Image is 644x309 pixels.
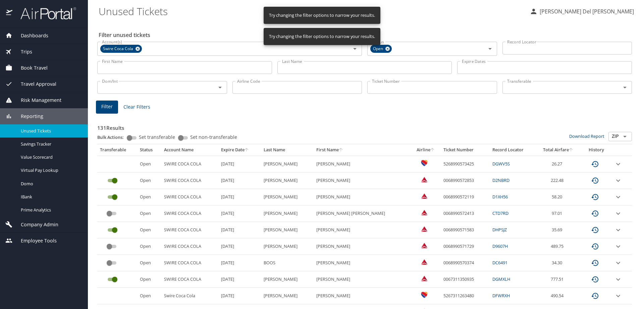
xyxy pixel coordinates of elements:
[139,135,175,140] span: Set transferable
[137,238,161,255] td: Open
[21,128,80,134] span: Unused Tickets
[137,288,161,304] td: Open
[218,205,261,222] td: [DATE]
[161,255,219,271] td: SWIRE COCA COLA
[12,64,48,72] span: Book Travel
[261,255,314,271] td: BOOS
[245,148,249,152] button: sort
[569,133,604,139] a: Download Report
[536,238,581,255] td: 489.75
[261,222,314,238] td: [PERSON_NAME]
[441,255,489,271] td: 0068990570374
[13,7,76,20] img: airportal-logo.png
[97,120,632,132] h3: 131 Results
[492,260,507,266] a: DC6491
[314,189,411,205] td: [PERSON_NAME]
[441,172,489,189] td: 0068990572853
[21,181,80,187] span: Domo
[441,156,489,172] td: 5268990573425
[21,154,80,160] span: Value Scorecard
[536,189,581,205] td: 58.20
[492,276,510,282] a: DGMXLH
[314,156,411,172] td: [PERSON_NAME]
[430,148,435,152] button: sort
[314,255,411,271] td: [PERSON_NAME]
[97,134,129,140] p: Bulk Actions:
[411,144,441,156] th: Airline
[441,205,489,222] td: 0068990572413
[538,7,634,15] p: [PERSON_NAME] Del [PERSON_NAME]
[100,45,142,53] div: Swire Coca Cola
[441,189,489,205] td: 0068990572119
[614,292,622,300] button: expand row
[269,30,375,43] div: Try changing the filter options to narrow your results.
[421,292,428,298] img: Southwest Airlines
[370,45,392,53] div: Open
[614,242,622,250] button: expand row
[21,194,80,200] span: IBank
[101,103,113,111] span: Filter
[314,205,411,222] td: [PERSON_NAME] [PERSON_NAME]
[218,222,261,238] td: [DATE]
[314,222,411,238] td: [PERSON_NAME]
[421,176,428,183] img: Delta Airlines
[314,144,411,156] th: First Name
[99,30,633,40] h2: Filter unused tickets
[269,9,375,22] div: Try changing the filter options to narrow your results.
[161,144,219,156] th: Account Name
[21,167,80,173] span: Virtual Pay Lookup
[536,255,581,271] td: 34.30
[6,7,13,20] img: icon-airportal.png
[421,275,428,282] img: Delta Airlines
[12,221,58,228] span: Company Admin
[261,189,314,205] td: [PERSON_NAME]
[261,238,314,255] td: [PERSON_NAME]
[421,160,428,166] img: Southwest Airlines
[536,156,581,172] td: 26.27
[492,227,507,233] a: DHPSJZ
[137,172,161,189] td: Open
[100,45,137,52] span: Swire Coca Cola
[218,189,261,205] td: [DATE]
[218,144,261,156] th: Expire Date
[441,144,489,156] th: Ticket Number
[12,113,43,120] span: Reporting
[261,205,314,222] td: [PERSON_NAME]
[421,226,428,232] img: Delta Airlines
[536,205,581,222] td: 97.01
[492,177,509,183] a: D2NBRD
[137,156,161,172] td: Open
[614,209,622,218] button: expand row
[614,226,622,234] button: expand row
[12,237,57,244] span: Employee Tools
[261,172,314,189] td: [PERSON_NAME]
[121,101,153,113] button: Clear Filters
[161,205,219,222] td: SWIRE COCA COLA
[441,288,489,304] td: 5267311263480
[161,189,219,205] td: SWIRE COCA COLA
[161,288,219,304] td: Swire Coca Cola
[218,271,261,288] td: [DATE]
[614,177,622,185] button: expand row
[96,101,118,114] button: Filter
[492,161,510,167] a: DGWV5S
[261,271,314,288] td: [PERSON_NAME]
[490,144,536,156] th: Record Locator
[12,96,61,104] span: Risk Management
[215,83,225,92] button: Open
[218,238,261,255] td: [DATE]
[99,1,524,22] h1: Unused Tickets
[536,288,581,304] td: 490.54
[314,288,411,304] td: [PERSON_NAME]
[137,205,161,222] td: Open
[161,156,219,172] td: SWIRE COCA COLA
[161,271,219,288] td: SWIRE COCA COLA
[441,271,489,288] td: 0067311350935
[614,275,622,283] button: expand row
[536,172,581,189] td: 222.48
[137,271,161,288] td: Open
[581,144,611,156] th: History
[261,156,314,172] td: [PERSON_NAME]
[314,172,411,189] td: [PERSON_NAME]
[218,156,261,172] td: [DATE]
